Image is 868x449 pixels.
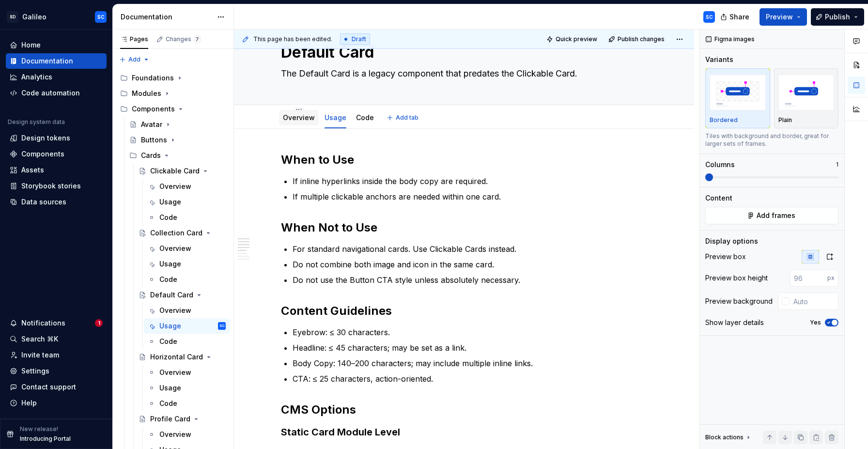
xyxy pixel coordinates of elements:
textarea: Default Card [279,41,645,64]
a: Components [6,146,107,162]
button: placeholderBordered [705,68,770,128]
span: 7 [193,35,201,43]
a: Home [6,37,107,53]
div: Code [159,337,177,346]
div: Components [116,101,230,117]
button: placeholderPlain [774,68,839,128]
div: Preview box [705,252,746,262]
input: 96 [790,269,827,287]
a: Collection Card [135,225,230,241]
div: Help [21,398,37,408]
a: Code [144,396,230,411]
span: Quick preview [556,35,597,43]
button: Share [715,8,756,26]
div: Code automation [21,88,80,98]
a: Code [144,272,230,287]
div: Columns [705,160,735,170]
div: Content [705,193,732,203]
div: Search ⌘K [21,334,58,344]
a: Settings [6,363,107,379]
div: Variants [705,55,733,64]
div: Usage [159,383,181,393]
div: Documentation [121,12,212,22]
div: Invite team [21,350,59,360]
span: Draft [352,35,366,43]
div: Components [132,104,175,114]
span: 1 [95,319,103,327]
button: Add tab [384,111,423,124]
div: Default Card [150,290,193,300]
a: Overview [144,365,230,380]
div: SD [7,11,18,23]
div: Home [21,40,41,50]
button: Search ⌘K [6,331,107,347]
a: Assets [6,162,107,178]
a: Code automation [6,85,107,101]
div: Overview [159,368,191,377]
textarea: The Default Card is a legacy component that predates the Clickable Card. [279,66,645,81]
div: Overview [159,244,191,253]
img: placeholder [778,75,835,110]
div: Foundations [132,73,174,83]
p: Plain [778,116,792,124]
div: Notifications [21,318,65,328]
div: Cards [125,148,230,163]
button: Add [116,53,153,66]
div: Modules [132,89,161,98]
div: Code [159,399,177,408]
p: If inline hyperlinks inside the body copy are required. [293,175,647,187]
span: Publish [825,12,850,22]
div: SC [219,321,225,331]
a: Data sources [6,194,107,210]
a: Code [144,334,230,349]
div: Code [159,275,177,284]
a: Analytics [6,69,107,85]
div: Components [21,149,64,159]
div: Cards [141,151,161,160]
div: Usage [159,321,181,331]
div: Horizontal Card [150,352,203,362]
p: For standard navigational cards. Use Clickable Cards instead. [293,243,647,255]
a: Profile Card [135,411,230,427]
a: Buttons [125,132,230,148]
a: Documentation [6,53,107,69]
a: UsageSC [144,318,230,334]
span: Share [729,12,749,22]
div: Preview box height [705,273,768,283]
div: Tiles with background and border, great for larger sets of frames. [705,132,838,148]
div: Profile Card [150,414,190,424]
button: Preview [759,8,807,26]
h2: When to Use [281,152,647,168]
div: SC [97,13,105,21]
a: Overview [144,241,230,256]
a: Overview [283,113,315,122]
p: Eyebrow: ≤ 30 characters. [293,326,647,338]
a: Overview [144,179,230,194]
div: Analytics [21,72,52,82]
div: Storybook stories [21,181,81,191]
h3: Static Card Module Level [281,425,647,439]
a: Usage [144,380,230,396]
span: Preview [766,12,793,22]
div: Overview [159,430,191,439]
div: Display options [705,236,758,246]
input: Auto [790,293,838,310]
p: Headline: ≤ 45 characters; may be set as a link. [293,342,647,354]
div: Data sources [21,197,66,207]
p: 1 [836,161,838,169]
a: Horizontal Card [135,349,230,365]
button: Quick preview [543,32,602,46]
div: Code [159,213,177,222]
div: Code [352,107,378,127]
p: CTA: ≤ 25 characters, action-oriented. [293,373,647,385]
div: Pages [120,35,148,43]
div: Contact support [21,382,76,392]
div: Assets [21,165,44,175]
div: Block actions [705,431,752,444]
div: Overview [159,306,191,315]
h2: CMS Options [281,402,647,418]
div: Design tokens [21,133,70,143]
a: Storybook stories [6,178,107,194]
div: Foundations [116,70,230,86]
div: Settings [21,366,49,376]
